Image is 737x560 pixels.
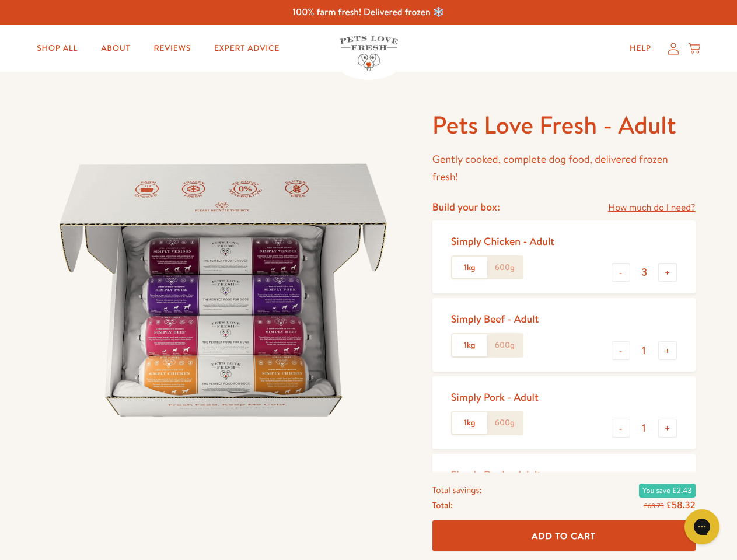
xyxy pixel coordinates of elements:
[487,334,522,356] label: 600g
[452,412,487,434] label: 1kg
[612,341,630,360] button: -
[532,529,596,541] span: Add To Cart
[452,334,487,356] label: 1kg
[451,312,539,325] div: Simply Beef - Adult
[42,109,404,471] img: Pets Love Fresh - Adult
[144,37,200,60] a: Reviews
[432,497,453,512] span: Total:
[432,109,696,141] h1: Pets Love Fresh - Adult
[487,412,522,434] label: 600g
[432,482,482,497] span: Total savings:
[432,150,696,186] p: Gently cooked, complete dog food, delivered frozen fresh!
[487,257,522,279] label: 600g
[205,37,289,60] a: Expert Advice
[432,520,696,551] button: Add To Cart
[639,483,695,497] span: You save £2.43
[658,341,677,360] button: +
[340,36,398,71] img: Pets Love Fresh
[612,419,630,437] button: -
[612,263,630,282] button: -
[451,235,554,248] div: Simply Chicken - Adult
[432,200,500,213] h4: Build your box:
[452,257,487,279] label: 1kg
[679,505,725,548] iframe: Gorgias live chat messenger
[608,200,695,216] a: How much do I need?
[658,419,677,437] button: +
[658,263,677,282] button: +
[451,390,539,404] div: Simply Pork - Adult
[27,37,87,60] a: Shop All
[451,468,542,481] div: Simply Duck - Adult
[644,501,663,510] s: £60.75
[92,37,139,60] a: About
[666,498,695,511] span: £58.32
[620,37,661,60] a: Help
